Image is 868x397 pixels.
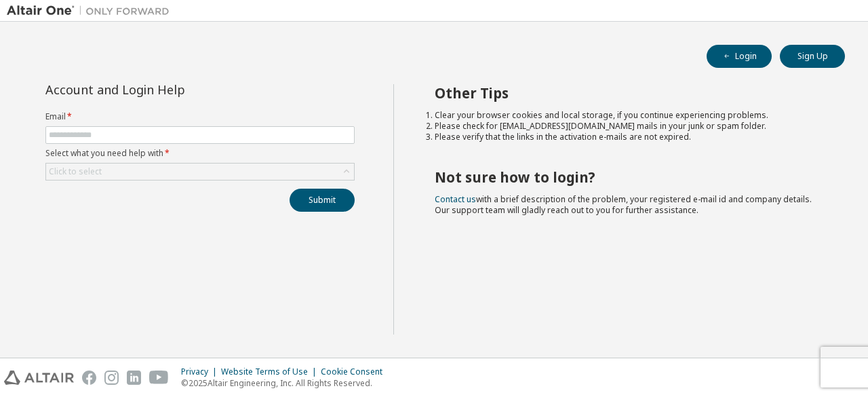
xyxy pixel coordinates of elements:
div: Click to select [46,164,354,180]
a: Contact us [435,193,476,205]
li: Please check for [EMAIL_ADDRESS][DOMAIN_NAME] mails in your junk or spam folder. [435,121,821,132]
img: altair_logo.svg [4,371,74,385]
img: youtube.svg [149,371,169,385]
div: Website Terms of Use [221,366,321,377]
h2: Other Tips [435,84,821,102]
div: Cookie Consent [321,366,391,377]
img: facebook.svg [82,371,96,385]
li: Please verify that the links in the activation e-mails are not expired. [435,132,821,143]
h2: Not sure how to login? [435,168,821,186]
span: with a brief description of the problem, your registered e-mail id and company details. Our suppo... [435,193,812,216]
p: © 2025 Altair Engineering, Inc. All Rights Reserved. [181,377,391,389]
button: Submit [290,189,355,212]
img: instagram.svg [104,371,119,385]
li: Clear your browser cookies and local storage, if you continue experiencing problems. [435,110,821,121]
button: Sign Up [780,45,845,68]
label: Email [45,111,355,122]
button: Login [707,45,772,68]
img: Altair One [7,4,176,18]
img: linkedin.svg [127,371,141,385]
label: Select what you need help with [45,148,355,159]
div: Privacy [181,366,221,377]
div: Account and Login Help [45,84,293,95]
div: Click to select [49,166,102,177]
